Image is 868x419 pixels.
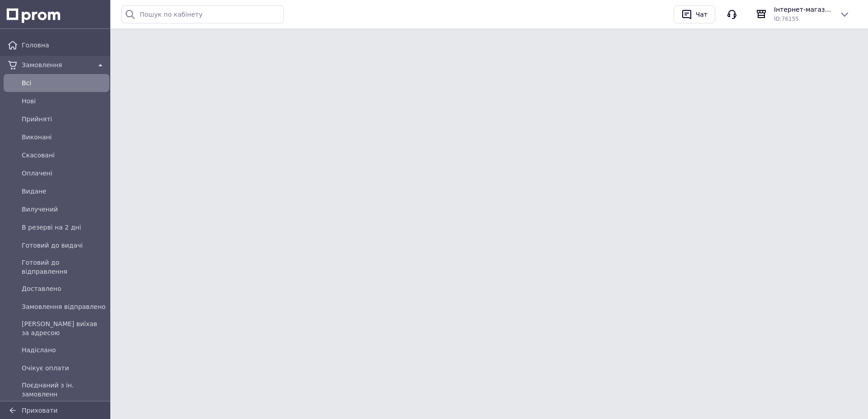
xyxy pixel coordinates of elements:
[22,364,106,373] span: Очікує оплати
[22,381,106,399] span: Поєднаний з ін. замовленн
[22,133,106,142] span: Виконані
[22,151,106,160] span: Скасовані
[674,5,715,23] button: Чат
[22,284,106,293] span: Доставлено
[22,41,106,50] span: Головна
[774,16,799,22] span: ID: 76155
[22,223,106,232] span: В резерві на 2 дні
[22,345,106,355] span: Надіслано
[22,187,106,196] span: Видане
[694,8,709,21] div: Чат
[22,302,106,311] span: Замовлення відправлено
[121,5,284,23] input: Пошук по кабінету
[22,258,106,276] span: Готовий до відправлення
[22,205,106,214] span: Вилучений
[22,97,106,106] span: Нові
[22,115,106,124] span: Прийняті
[22,319,106,337] span: [PERSON_NAME] виїхав за адресою
[774,5,832,14] span: Інтернет-магазин "Классна компанія"
[22,241,106,250] span: Готовий до видачі
[22,169,106,178] span: Оплачені
[22,60,91,69] span: Замовлення
[22,407,57,414] span: Приховати
[22,78,106,87] span: Всi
